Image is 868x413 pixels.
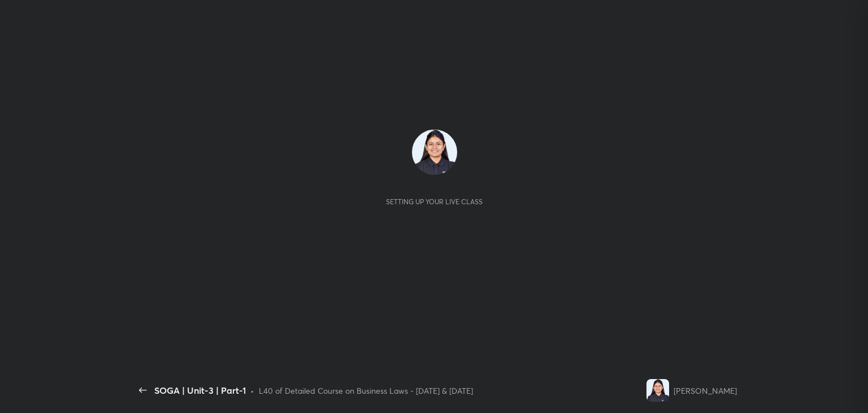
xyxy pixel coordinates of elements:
div: SOGA | Unit-3 | Part-1 [154,384,246,397]
div: Setting up your live class [386,197,483,206]
img: 1d9caf79602a43199c593e4a951a70c3.jpg [412,130,457,175]
div: L40 of Detailed Course on Business Laws - [DATE] & [DATE] [259,385,473,397]
img: 1d9caf79602a43199c593e4a951a70c3.jpg [646,379,669,402]
div: • [250,385,254,397]
div: [PERSON_NAME] [674,385,737,397]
